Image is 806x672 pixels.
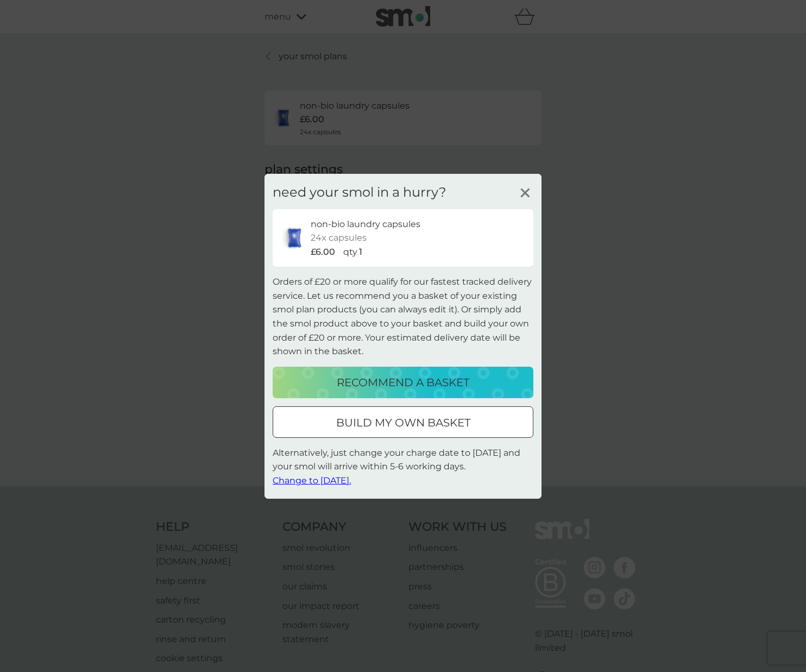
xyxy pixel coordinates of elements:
[311,245,335,259] p: £6.00
[273,406,533,438] button: build my own basket
[343,245,357,259] p: qty
[273,275,533,359] p: Orders of £20 or more qualify for our fastest tracked delivery service. Let us recommend you a ba...
[273,475,351,486] span: Change to [DATE].
[273,474,351,488] button: Change to [DATE].
[311,231,367,245] p: 24x capsules
[337,374,469,391] p: recommend a basket
[273,184,446,200] h3: need your smol in a hurry?
[273,446,533,488] p: Alternatively, just change your charge date to [DATE] and your smol will arrive within 5-6 workin...
[311,217,420,231] p: non-bio laundry capsules
[359,245,362,259] p: 1
[336,414,470,431] p: build my own basket
[273,367,533,398] button: recommend a basket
